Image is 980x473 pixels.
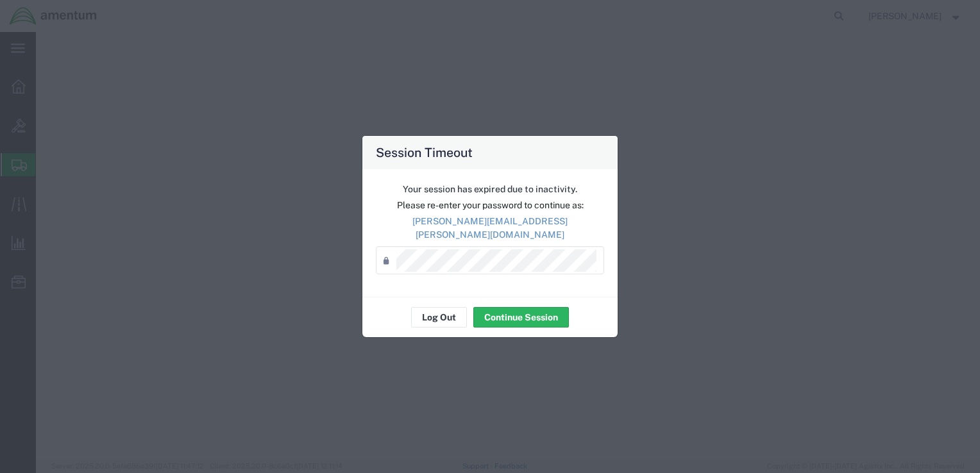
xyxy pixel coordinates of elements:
p: [PERSON_NAME][EMAIL_ADDRESS][PERSON_NAME][DOMAIN_NAME] [376,215,604,242]
h4: Session Timeout [376,143,473,162]
button: Log Out [411,307,467,328]
button: Continue Session [473,307,569,328]
p: Please re-enter your password to continue as: [376,199,604,212]
p: Your session has expired due to inactivity. [376,183,604,196]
